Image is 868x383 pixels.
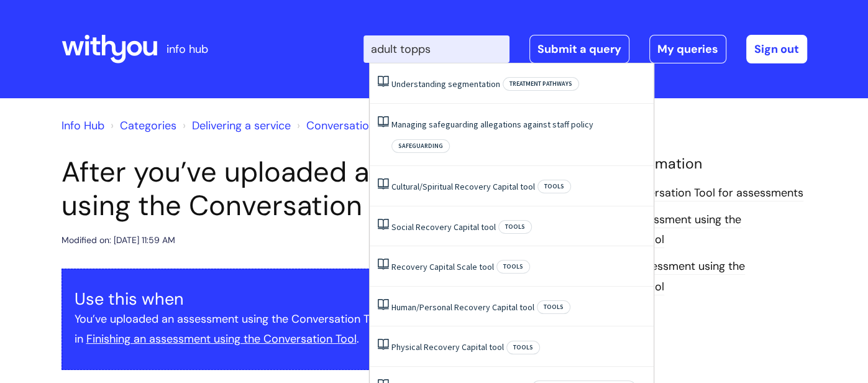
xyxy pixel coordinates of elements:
a: My queries [649,35,726,63]
p: You’ve uploaded an assessment using the Conversation Tool after going through the steps in . [75,309,539,349]
h4: Related Information [571,155,807,173]
a: Cultural/Spiritual Recovery Capital tool [391,181,535,192]
a: Submit a query [529,35,629,63]
a: Finishing an assessment using the Conversation Tool [86,331,357,346]
span: Tools [496,260,530,274]
input: Search [363,35,509,63]
span: Safeguarding [391,139,450,153]
span: Tools [537,300,570,314]
li: Solution home [107,116,176,136]
a: Sign out [746,35,807,63]
h1: After you’ve uploaded an assessment using the Conversation Tool [62,155,552,223]
a: Understanding segmentation [391,78,500,90]
span: Tools [506,341,540,354]
div: Modified on: [DATE] 11:59 AM [62,233,175,248]
a: Recovery Capital Scale tool [391,261,494,272]
a: Categories [120,118,176,133]
a: Delivering a service [192,118,291,133]
h3: Use this when [75,289,539,309]
a: Physical Recovery Capital tool [391,341,504,353]
a: Starting an assessment using the Conversation Tool [571,212,741,248]
p: info hub [167,39,208,59]
a: Conversation tool [306,118,399,133]
span: Treatment pathways [503,77,579,91]
a: Human/Personal Recovery Capital tool [391,302,534,313]
a: Managing safeguarding allegations against staff policy [391,119,593,130]
li: Conversation tool [294,116,399,136]
a: Using the Conversation Tool for assessments [571,185,803,201]
a: Finishing an assessment using the Conversation Tool [571,259,745,295]
li: Delivering a service [180,116,291,136]
span: Tools [498,220,532,234]
div: | - [363,35,807,63]
a: Info Hub [62,118,104,133]
span: Tools [537,180,571,193]
a: Social Recovery Capital tool [391,221,496,233]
